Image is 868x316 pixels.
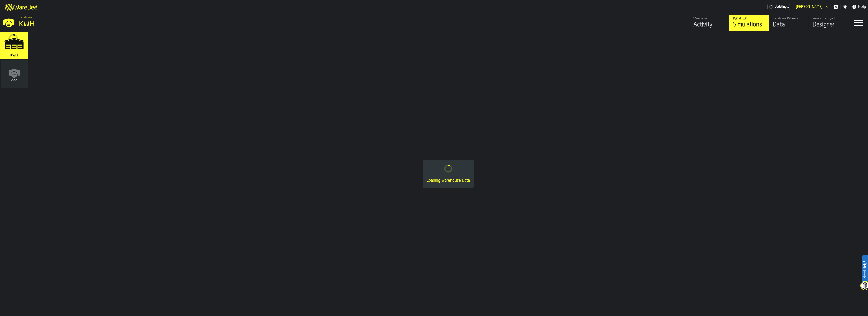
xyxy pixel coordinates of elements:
[427,178,470,184] div: Loading Warehouse Data
[1,60,28,89] a: link-to-/wh/new
[693,17,725,20] div: Warehouse
[693,21,725,29] div: Activity
[813,21,844,29] div: Designer
[808,15,848,31] a: link-to-/wh/i/4fb45246-3b77-4bb5-b880-c337c3c5facb/designer
[831,4,840,9] label: button-toggle-Settings
[11,78,17,82] span: Add
[767,4,790,10] a: link-to-/wh/i/4fb45246-3b77-4bb5-b880-c337c3c5facb/pricing/
[796,5,823,9] div: DropdownMenuValue-Pasi Kolari
[813,17,844,20] div: Warehouse Layout
[0,32,28,60] a: link-to-/wh/i/4fb45246-3b77-4bb5-b880-c337c3c5facb/simulations
[19,16,32,19] span: Warehouse
[773,21,804,29] div: Data
[733,17,765,20] div: Digital Twin
[848,15,868,31] label: button-toggle-Menu
[794,4,829,10] div: DropdownMenuValue-Pasi Kolari
[733,21,765,29] div: Simulations
[769,15,808,31] a: link-to-/wh/i/4fb45246-3b77-4bb5-b880-c337c3c5facb/data
[773,17,804,20] div: Warehouse Datasets
[689,15,729,31] a: link-to-/wh/i/4fb45246-3b77-4bb5-b880-c337c3c5facb/feed/
[767,4,790,10] div: Menu Subscription
[841,4,850,9] label: button-toggle-Notifications
[850,4,868,10] label: button-toggle-Help
[775,5,789,9] span: Updating...
[19,20,153,29] div: KWH
[729,15,769,31] a: link-to-/wh/i/4fb45246-3b77-4bb5-b880-c337c3c5facb/simulations
[858,4,866,10] span: Help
